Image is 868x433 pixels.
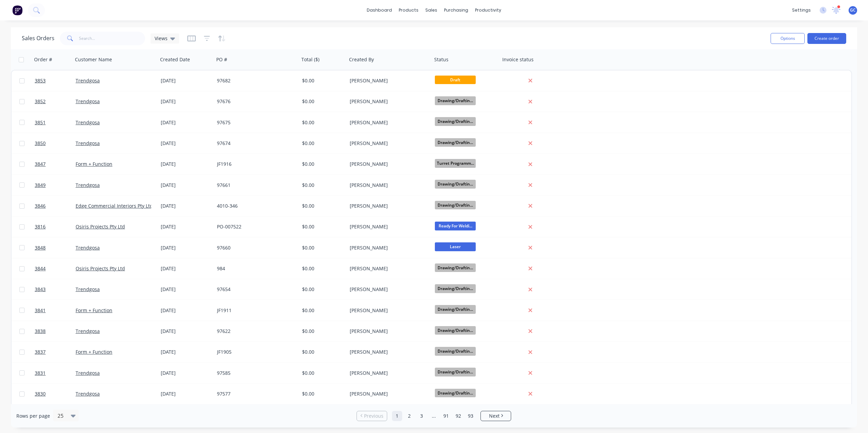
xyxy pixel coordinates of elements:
[76,390,100,397] a: Trendgosa
[350,119,425,126] div: [PERSON_NAME]
[217,203,293,209] div: 4010-346
[76,307,112,314] a: Form + Function
[429,411,439,421] a: Jump forward
[35,133,76,154] a: 3850
[161,286,211,293] div: [DATE]
[161,349,211,355] div: [DATE]
[435,284,476,293] span: Drawing/Draftin...
[435,222,476,230] span: Ready For Weldi...
[217,328,293,335] div: 97622
[435,159,476,167] span: Turret Programm...
[35,70,76,91] a: 3853
[161,182,211,189] div: [DATE]
[302,265,342,272] div: $0.00
[35,384,76,404] a: 3830
[217,370,293,376] div: 97585
[302,307,342,314] div: $0.00
[76,349,112,355] a: Form + Function
[350,286,425,293] div: [PERSON_NAME]
[76,161,112,167] a: Form + Function
[76,244,100,251] a: Trendgosa
[441,411,451,421] a: Page 91
[76,370,100,376] a: Trendgosa
[302,98,342,105] div: $0.00
[35,91,76,112] a: 3852
[435,242,476,251] span: Laser
[350,349,425,355] div: [PERSON_NAME]
[35,363,76,383] a: 3831
[302,119,342,126] div: $0.00
[35,265,46,272] span: 3844
[392,411,402,421] a: Page 1 is your current page
[76,265,125,272] a: Osiris Projects Pty Ltd
[465,411,476,421] a: Page 93
[12,5,22,15] img: Factory
[217,390,293,397] div: 97577
[302,77,342,84] div: $0.00
[354,411,514,421] ul: Pagination
[35,119,46,126] span: 3851
[35,238,76,258] a: 3848
[435,117,476,126] span: Drawing/Draftin...
[302,244,342,251] div: $0.00
[76,286,100,292] a: Trendgosa
[395,5,422,15] div: products
[350,244,425,251] div: [PERSON_NAME]
[155,35,168,42] span: Views
[161,307,211,314] div: [DATE]
[435,305,476,314] span: Drawing/Draftin...
[350,265,425,272] div: [PERSON_NAME]
[161,203,211,209] div: [DATE]
[35,98,46,105] span: 3852
[76,140,100,146] a: Trendgosa
[76,182,100,188] a: Trendgosa
[217,307,293,314] div: JF1911
[349,56,374,63] div: Created By
[35,161,46,167] span: 3847
[35,342,76,362] a: 3837
[35,223,46,230] span: 3816
[35,321,76,341] a: 3838
[302,161,342,167] div: $0.00
[35,390,46,397] span: 3830
[217,161,293,167] div: JF1916
[35,112,76,133] a: 3851
[404,411,414,421] a: Page 2
[301,56,319,63] div: Total ($)
[161,265,211,272] div: [DATE]
[435,347,476,355] span: Drawing/Draftin...
[35,196,76,216] a: 3846
[350,203,425,209] div: [PERSON_NAME]
[161,77,211,84] div: [DATE]
[160,56,190,63] div: Created Date
[217,286,293,293] div: 97654
[350,77,425,84] div: [PERSON_NAME]
[453,411,463,421] a: Page 92
[302,140,342,147] div: $0.00
[435,96,476,105] span: Drawing/Draftin...
[161,328,211,335] div: [DATE]
[217,244,293,251] div: 97660
[363,5,395,15] a: dashboard
[161,140,211,147] div: [DATE]
[161,244,211,251] div: [DATE]
[161,161,211,167] div: [DATE]
[35,154,76,174] a: 3847
[76,98,100,105] a: Trendgosa
[807,33,846,44] button: Create order
[76,119,100,126] a: Trendgosa
[35,279,76,300] a: 3843
[35,258,76,279] a: 3844
[422,5,441,15] div: sales
[161,98,211,105] div: [DATE]
[161,119,211,126] div: [DATE]
[302,328,342,335] div: $0.00
[350,98,425,105] div: [PERSON_NAME]
[441,5,472,15] div: purchasing
[350,390,425,397] div: [PERSON_NAME]
[302,390,342,397] div: $0.00
[435,368,476,376] span: Drawing/Draftin...
[357,413,387,419] a: Previous page
[161,223,211,230] div: [DATE]
[302,182,342,189] div: $0.00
